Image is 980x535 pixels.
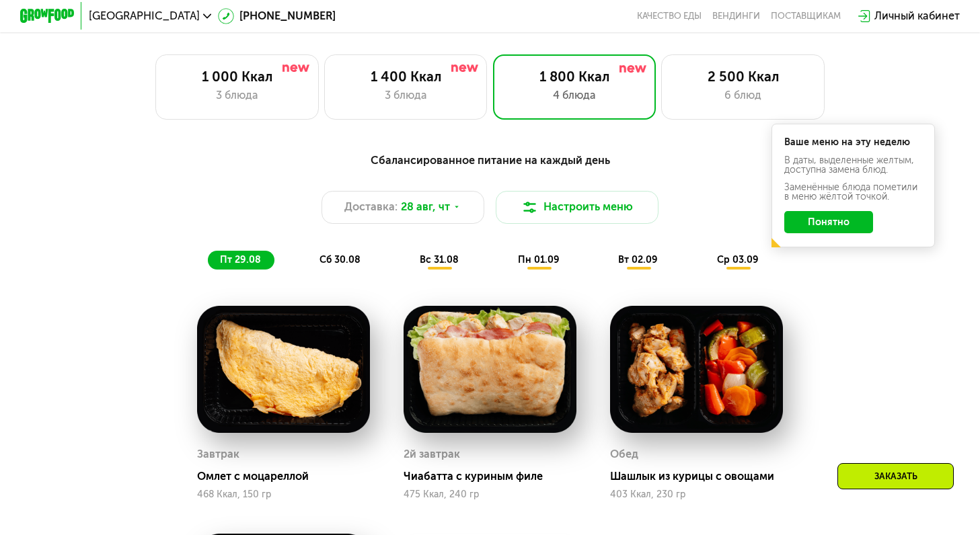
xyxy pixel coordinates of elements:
div: Обед [610,444,638,464]
div: Заменённые блюда пометили в меню жёлтой точкой. [784,183,923,202]
span: вс 31.08 [420,254,459,265]
span: [GEOGRAPHIC_DATA] [89,11,200,22]
div: 1 400 Ккал [338,69,473,85]
div: Завтрак [197,444,239,464]
span: пт 29.08 [220,254,261,265]
div: Омлет с моцареллой [197,470,381,483]
div: Чиабатта с куриным филе [404,470,587,483]
span: 28 авг, чт [401,199,450,215]
span: пн 01.09 [518,254,560,265]
div: 2 500 Ккал [676,69,811,85]
div: 6 блюд [676,87,811,104]
div: 475 Ккал, 240 гр [404,489,576,500]
span: ср 03.09 [717,254,759,265]
div: 1 800 Ккал [507,69,642,85]
div: В даты, выделенные желтым, доступна замена блюд. [784,156,923,175]
button: Понятно [784,211,874,233]
a: Вендинги [712,11,760,22]
div: 1 000 Ккал [169,69,304,85]
span: вт 02.09 [618,254,658,265]
div: поставщикам [771,11,841,22]
button: Настроить меню [496,191,659,224]
span: сб 30.08 [319,254,361,265]
div: Ваше меню на эту неделю [784,138,923,147]
div: Личный кабинет [874,8,960,24]
div: Шашлык из курицы с овощами [610,470,794,483]
a: [PHONE_NUMBER] [218,8,336,24]
div: 2й завтрак [404,444,460,464]
div: 4 блюда [507,87,642,104]
div: Сбалансированное питание на каждый день [87,152,893,169]
div: 403 Ккал, 230 гр [610,489,782,500]
span: Доставка: [344,199,398,215]
a: Качество еды [637,11,702,22]
div: Заказать [837,463,954,489]
div: 3 блюда [169,87,304,104]
div: 3 блюда [338,87,473,104]
div: 468 Ккал, 150 гр [197,489,369,500]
